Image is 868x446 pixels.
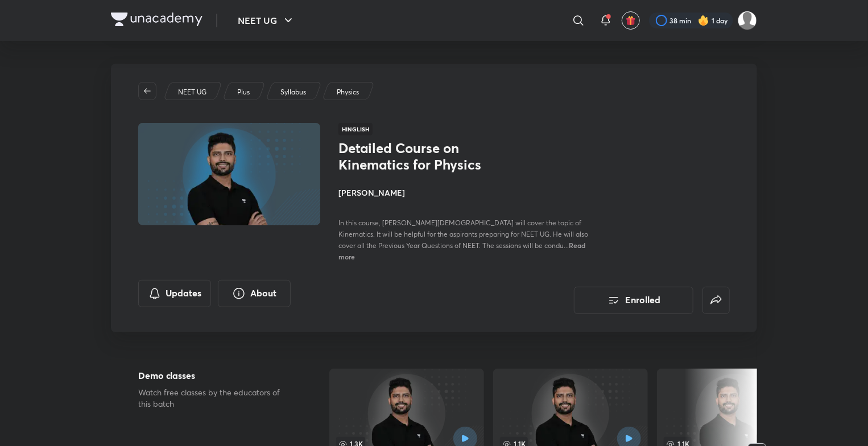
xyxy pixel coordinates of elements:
[176,87,209,97] a: NEET UG
[338,123,373,135] span: Hinglish
[335,87,361,97] a: Physics
[218,280,291,307] button: About
[738,11,757,30] img: Harshu
[279,87,308,97] a: Syllabus
[338,241,585,261] span: Read more
[622,11,640,30] button: avatar
[698,15,709,26] img: streak
[626,15,636,26] img: avatar
[237,87,250,97] p: Plus
[338,218,588,250] span: In this course, [PERSON_NAME][DEMOGRAPHIC_DATA] will cover the topic of Kinematics. It will be he...
[138,369,293,382] h5: Demo classes
[137,122,322,226] img: Thumbnail
[702,287,730,314] button: false
[235,87,252,97] a: Plus
[338,187,593,199] h4: [PERSON_NAME]
[111,13,202,29] a: Company Logo
[138,387,293,410] p: Watch free classes by the educators of this batch
[231,9,302,32] button: NEET UG
[280,87,306,97] p: Syllabus
[574,287,693,314] button: Enrolled
[178,87,206,97] p: NEET UG
[338,140,524,173] h1: Detailed Course on Kinematics for Physics
[337,87,359,97] p: Physics
[138,280,211,307] button: Updates
[111,13,202,26] img: Company Logo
